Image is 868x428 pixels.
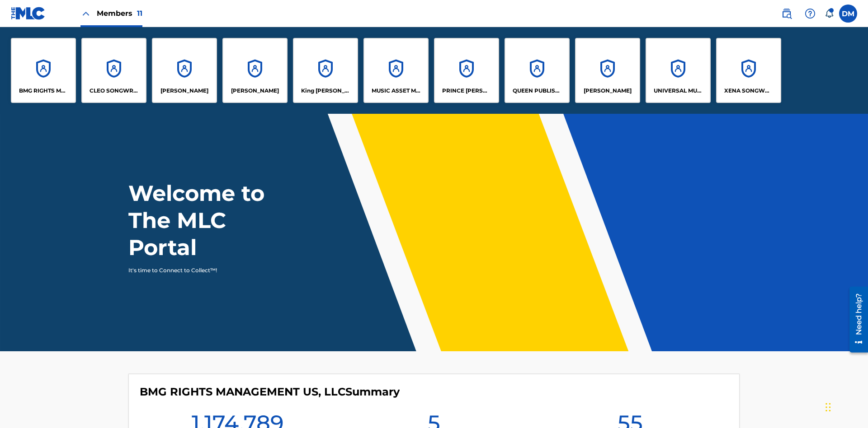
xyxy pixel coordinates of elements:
a: AccountsXENA SONGWRITER [716,38,781,103]
a: Accounts[PERSON_NAME] [222,38,288,103]
img: search [781,8,792,19]
p: CLEO SONGWRITER [90,87,139,95]
p: QUEEN PUBLISHA [513,87,562,95]
p: ELVIS COSTELLO [160,87,208,95]
h1: Welcome to The MLC Portal [128,180,297,261]
a: AccountsPRINCE [PERSON_NAME] [434,38,499,103]
p: It's time to Connect to Collect™! [128,266,285,274]
div: Drag [826,394,831,421]
a: AccountsCLEO SONGWRITER [81,38,146,103]
h4: BMG RIGHTS MANAGEMENT US, LLC [140,385,400,399]
p: MUSIC ASSET MANAGEMENT (MAM) [372,87,421,95]
iframe: Chat Widget [823,385,868,428]
a: Public Search [778,5,796,23]
span: Members [97,8,142,19]
a: AccountsBMG RIGHTS MANAGEMENT US, LLC [11,38,76,103]
div: Notifications [825,9,834,18]
a: AccountsQUEEN PUBLISHA [505,38,570,103]
iframe: Resource Center [843,283,868,357]
a: Accounts[PERSON_NAME] [575,38,640,103]
img: Close [80,8,91,19]
img: help [805,8,816,19]
a: AccountsKing [PERSON_NAME] [293,38,358,103]
p: UNIVERSAL MUSIC PUB GROUP [654,87,703,95]
p: RONALD MCTESTERSON [584,87,632,95]
p: XENA SONGWRITER [724,87,774,95]
p: PRINCE MCTESTERSON [442,87,491,95]
a: Accounts[PERSON_NAME] [152,38,217,103]
p: King McTesterson [301,87,350,95]
div: User Menu [839,5,857,23]
p: EYAMA MCSINGER [231,87,279,95]
a: AccountsMUSIC ASSET MANAGEMENT (MAM) [363,38,429,103]
p: BMG RIGHTS MANAGEMENT US, LLC [19,87,68,95]
div: Help [801,5,819,23]
span: 11 [137,9,142,18]
img: MLC Logo [11,7,46,20]
a: AccountsUNIVERSAL MUSIC PUB GROUP [646,38,711,103]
